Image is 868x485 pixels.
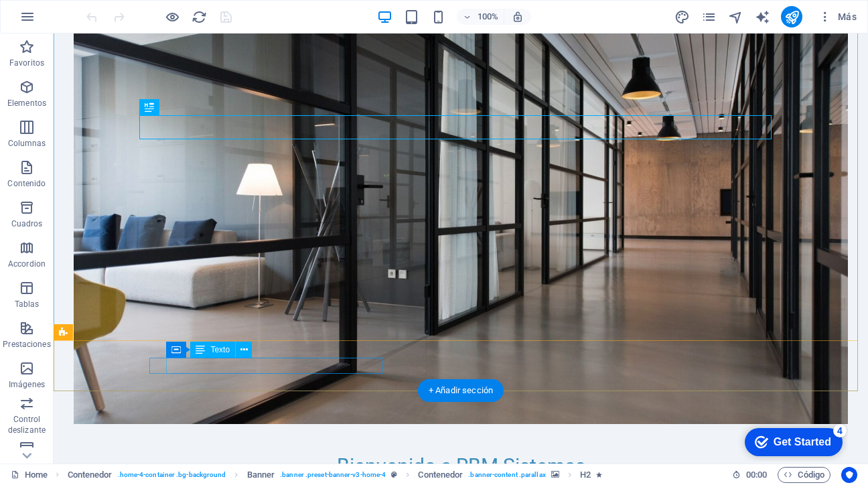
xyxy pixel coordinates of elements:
i: Al redimensionar, ajustar el nivel de zoom automáticamente para ajustarse al dispositivo elegido. [512,11,524,23]
span: Haz clic para seleccionar y doble clic para editar [418,467,463,483]
i: Publicar [784,9,800,25]
i: AI Writer [755,9,770,25]
p: Prestaciones [3,339,50,350]
button: pages [701,9,717,25]
span: Haz clic para seleccionar y doble clic para editar [580,467,591,483]
div: Get Started 4 items remaining, 20% complete [7,7,105,35]
button: design [674,9,690,25]
p: Accordion [8,259,46,269]
div: 4 [96,3,109,16]
i: Volver a cargar página [192,9,207,25]
p: Elementos [7,98,46,109]
button: publish [781,6,802,27]
button: Haz clic para salir del modo de previsualización y seguir editando [164,9,180,25]
span: . banner-content .parallax [468,467,545,483]
span: : [755,470,757,480]
button: Usercentrics [841,467,857,483]
p: Favoritos [9,58,44,68]
i: El elemento contiene una animación [596,471,602,478]
button: reload [191,9,207,25]
h6: 100% [477,9,498,25]
p: Contenido [7,178,46,189]
p: Columnas [8,138,46,149]
button: 100% [457,9,504,25]
p: Imágenes [9,379,45,390]
div: + Añadir sección [418,379,504,402]
span: 00 00 [746,467,767,483]
span: Haz clic para seleccionar y doble clic para editar [247,467,275,483]
span: Texto [210,346,230,354]
p: Cuadros [11,218,43,229]
i: Diseño (Ctrl+Alt+Y) [674,9,690,25]
span: . home-4-container .bg-background [118,467,226,483]
i: Este elemento contiene un fondo [551,471,559,478]
button: Más [813,6,862,27]
div: Get Started [36,15,94,27]
p: Tablas [15,299,40,309]
span: . banner .preset-banner-v3-home-4 [280,467,386,483]
nav: breadcrumb [68,467,603,483]
button: Código [778,467,830,483]
a: Haz clic para cancelar la selección y doble clic para abrir páginas [11,467,48,483]
i: Navegador [728,9,743,25]
i: Páginas (Ctrl+Alt+S) [701,9,717,25]
button: navigator [727,9,743,25]
i: Este elemento es un preajuste personalizable [391,471,397,478]
span: Código [784,467,824,483]
button: text_generator [754,9,770,25]
span: Haz clic para seleccionar y doble clic para editar [68,467,113,483]
h6: Tiempo de la sesión [732,467,768,483]
span: Más [818,10,857,23]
